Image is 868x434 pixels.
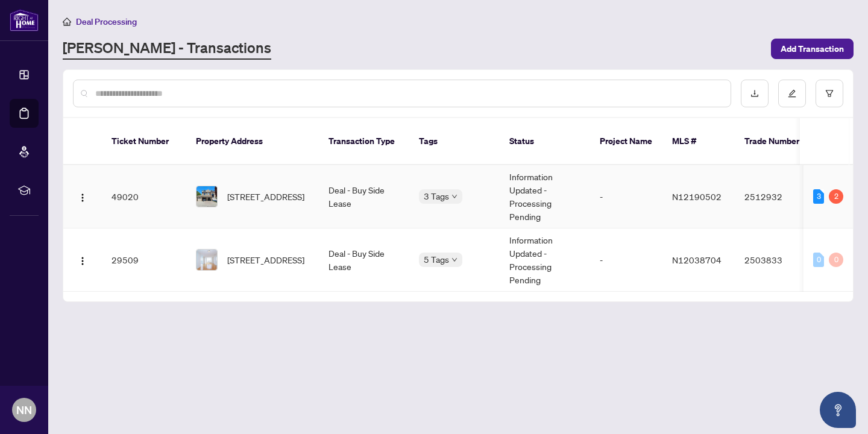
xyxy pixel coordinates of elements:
div: 0 [829,253,843,267]
span: edit [788,89,796,98]
span: home [63,17,71,26]
th: Trade Number [735,118,819,165]
span: [STREET_ADDRESS] [227,190,304,203]
img: thumbnail-img [197,186,217,207]
td: - [590,165,662,228]
span: Deal Processing [76,16,137,27]
th: Tags [409,118,500,165]
img: Logo [78,256,87,266]
td: Information Updated - Processing Pending [500,228,590,292]
th: Ticket Number [102,118,186,165]
span: down [451,257,458,263]
td: 2512932 [735,165,819,228]
div: 3 [813,189,824,204]
button: Logo [73,187,92,206]
th: Status [500,118,590,165]
div: 2 [829,189,843,204]
button: edit [778,80,806,107]
td: 49020 [102,165,186,228]
td: Deal - Buy Side Lease [319,165,409,228]
span: Add Transaction [781,39,844,58]
span: 5 Tags [424,253,449,266]
span: down [451,193,458,200]
span: download [750,89,759,98]
td: - [590,228,662,292]
span: NN [16,401,32,418]
span: 3 Tags [424,189,449,203]
span: N12038704 [672,254,722,265]
td: 2503833 [735,228,819,292]
img: logo [10,9,39,31]
button: download [741,80,769,107]
td: Deal - Buy Side Lease [319,228,409,292]
span: [STREET_ADDRESS] [227,253,304,266]
button: Add Transaction [771,39,854,59]
button: Open asap [820,392,856,428]
th: Transaction Type [319,118,409,165]
th: Property Address [186,118,319,165]
span: filter [825,89,834,98]
td: Information Updated - Processing Pending [500,165,590,228]
img: Logo [78,193,87,203]
span: N12190502 [672,191,722,202]
th: MLS # [662,118,735,165]
td: 29509 [102,228,186,292]
th: Project Name [590,118,662,165]
button: filter [816,80,843,107]
button: Logo [73,250,92,269]
img: thumbnail-img [197,250,217,270]
a: [PERSON_NAME] - Transactions [63,38,271,60]
div: 0 [813,253,824,267]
